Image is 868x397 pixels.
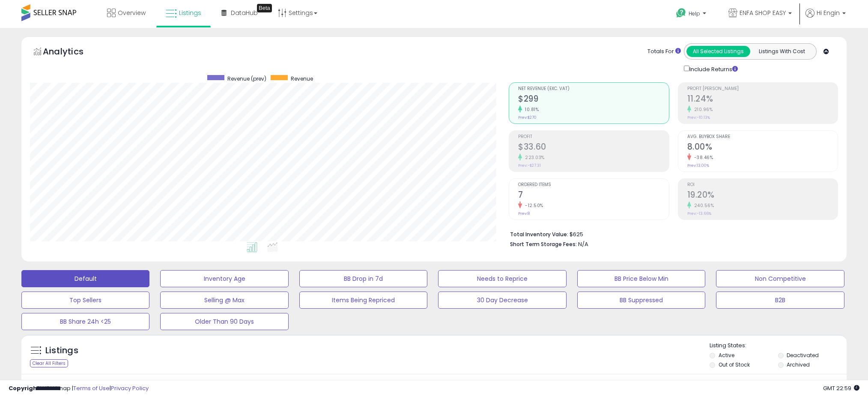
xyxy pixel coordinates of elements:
[740,9,786,17] span: ENFA SHOP EASY
[299,270,427,287] button: BB Drop in 7d
[510,231,568,238] b: Total Inventory Value:
[669,1,715,28] a: Help
[9,384,40,392] strong: Copyright
[43,45,100,60] h5: Analytics
[687,183,838,187] span: ROI
[817,9,840,17] span: Hi Engin
[716,292,844,309] button: B2B
[687,142,838,153] h2: 8.00%
[160,292,288,309] button: Selling @ Max
[750,46,814,57] button: Listings With Cost
[21,313,149,330] button: BB Share 24h <25
[438,270,566,287] button: Needs to Reprice
[710,342,847,350] p: Listing States:
[787,361,810,368] label: Archived
[518,163,541,168] small: Prev: -$27.31
[518,94,668,105] h2: $299
[691,106,713,113] small: 210.96%
[687,211,711,216] small: Prev: -13.66%
[787,352,819,359] label: Deactivated
[510,241,577,248] b: Short Term Storage Fees:
[522,106,539,113] small: 10.81%
[21,292,149,309] button: Top Sellers
[691,154,713,161] small: -38.46%
[291,75,313,82] span: Revenue
[179,9,201,17] span: Listings
[9,385,149,393] div: seller snap | |
[805,9,846,28] a: Hi Engin
[647,48,681,56] div: Totals For
[687,190,838,202] h2: 19.20%
[518,190,668,202] h2: 7
[689,10,700,17] span: Help
[518,183,668,187] span: Ordered Items
[687,87,838,91] span: Profit [PERSON_NAME]
[577,270,705,287] button: BB Price Below Min
[257,4,272,12] div: Tooltip anchor
[687,135,838,139] span: Avg. Buybox Share
[21,270,149,287] button: Default
[518,87,668,91] span: Net Revenue (Exc. VAT)
[160,313,288,330] button: Older Than 90 Days
[716,270,844,287] button: Non Competitive
[30,359,68,367] div: Clear All Filters
[118,9,146,17] span: Overview
[518,142,668,153] h2: $33.60
[719,361,750,368] label: Out of Stock
[518,211,530,216] small: Prev: 8
[299,292,427,309] button: Items Being Repriced
[438,292,566,309] button: 30 Day Decrease
[160,270,288,287] button: Inventory Age
[522,202,543,209] small: -12.50%
[578,240,588,248] span: N/A
[518,135,668,139] span: Profit
[518,115,537,120] small: Prev: $270
[687,94,838,105] h2: 11.24%
[577,292,705,309] button: BB Suppressed
[676,8,686,18] i: Get Help
[227,75,266,82] span: Revenue (prev)
[691,202,714,209] small: 240.56%
[522,154,545,161] small: 223.03%
[510,229,832,239] li: $625
[45,345,78,357] h5: Listings
[686,46,750,57] button: All Selected Listings
[719,352,734,359] label: Active
[677,64,748,74] div: Include Returns
[687,163,709,168] small: Prev: 13.00%
[823,384,859,392] span: 2025-08-11 22:59 GMT
[687,115,710,120] small: Prev: -10.13%
[231,9,258,17] span: DataHub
